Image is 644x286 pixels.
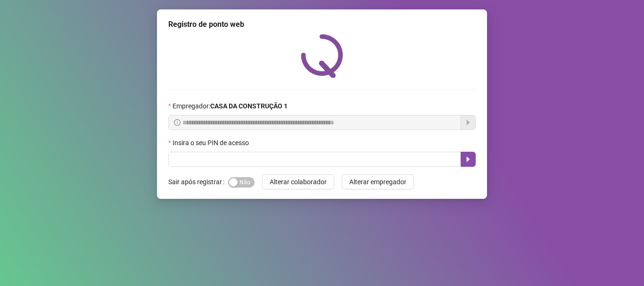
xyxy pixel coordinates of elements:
[168,19,476,30] div: Registro de ponto web
[301,34,343,78] img: QRPoint
[174,119,181,126] span: info-circle
[342,174,414,189] button: Alterar empregador
[168,138,255,148] label: Insira o seu PIN de acesso
[173,101,288,111] span: Empregador :
[464,155,472,163] span: caret-right
[210,102,288,110] strong: CASA DA CONSTRUÇÃO 1
[349,177,406,187] span: Alterar empregador
[270,177,327,187] span: Alterar colaborador
[168,174,228,189] label: Sair após registrar
[262,174,334,189] button: Alterar colaborador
